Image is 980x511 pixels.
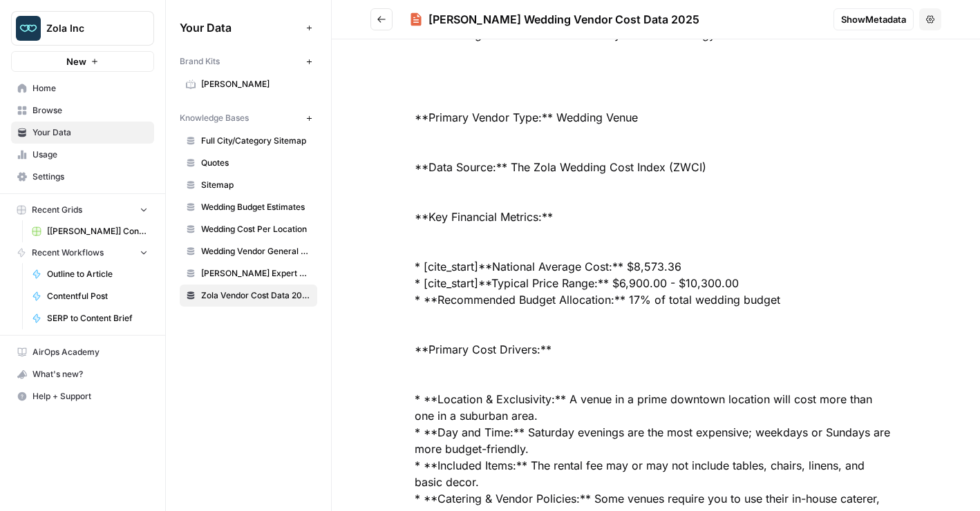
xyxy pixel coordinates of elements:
span: Outline to Article [47,268,148,280]
a: Wedding Cost Per Location [180,218,317,240]
span: Knowledge Bases [180,112,249,124]
span: Recent Workflows [32,247,104,259]
a: [PERSON_NAME] Expert Advice Articles [180,262,317,285]
span: Your Data [32,126,148,139]
span: Wedding Vendor General Sitemap [201,245,311,258]
a: [PERSON_NAME] [180,73,317,95]
a: AirOps Academy [11,341,154,363]
span: Recent Grids [32,204,82,216]
span: New [66,55,86,68]
a: Contentful Post [26,285,154,307]
span: SERP to Content Brief [47,312,148,325]
span: AirOps Academy [32,346,148,358]
span: Settings [32,171,148,183]
span: Wedding Budget Estimates [201,201,311,213]
button: Help + Support [11,385,154,407]
span: [[PERSON_NAME]] Content Creation [47,225,148,238]
span: Home [32,82,148,95]
div: [PERSON_NAME] Wedding Vendor Cost Data 2025 [428,11,699,28]
span: Full City/Category Sitemap [201,135,311,147]
a: Quotes [180,152,317,174]
span: Usage [32,148,148,161]
a: Settings [11,166,154,188]
span: Sitemap [201,179,311,191]
a: Outline to Article [26,263,154,285]
a: [[PERSON_NAME]] Content Creation [26,220,154,242]
span: Zola Vendor Cost Data 2025 [201,289,311,302]
div: What's new? [12,364,153,385]
span: [PERSON_NAME] [201,78,311,90]
span: Show Metadata [841,12,906,26]
span: Help + Support [32,390,148,403]
a: Zola Vendor Cost Data 2025 [180,285,317,307]
button: New [11,51,154,72]
button: Workspace: Zola Inc [11,11,154,46]
span: Browse [32,104,148,117]
button: ShowMetadata [833,8,914,30]
span: [PERSON_NAME] Expert Advice Articles [201,267,311,280]
a: Wedding Budget Estimates [180,196,317,218]
button: Recent Workflows [11,242,154,263]
button: Recent Grids [11,200,154,220]
a: SERP to Content Brief [26,307,154,329]
span: Wedding Cost Per Location [201,223,311,235]
span: Quotes [201,157,311,169]
button: What's new? [11,363,154,385]
a: Your Data [11,122,154,144]
a: Browse [11,99,154,122]
img: Zola Inc Logo [16,16,41,41]
span: Contentful Post [47,290,148,302]
span: Zola Inc [46,21,130,35]
a: Home [11,77,154,99]
span: Your Data [180,19,301,36]
span: Brand Kits [180,55,220,68]
a: Sitemap [180,174,317,196]
a: Wedding Vendor General Sitemap [180,240,317,262]
a: Full City/Category Sitemap [180,130,317,152]
button: Go back [370,8,393,30]
a: Usage [11,144,154,166]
